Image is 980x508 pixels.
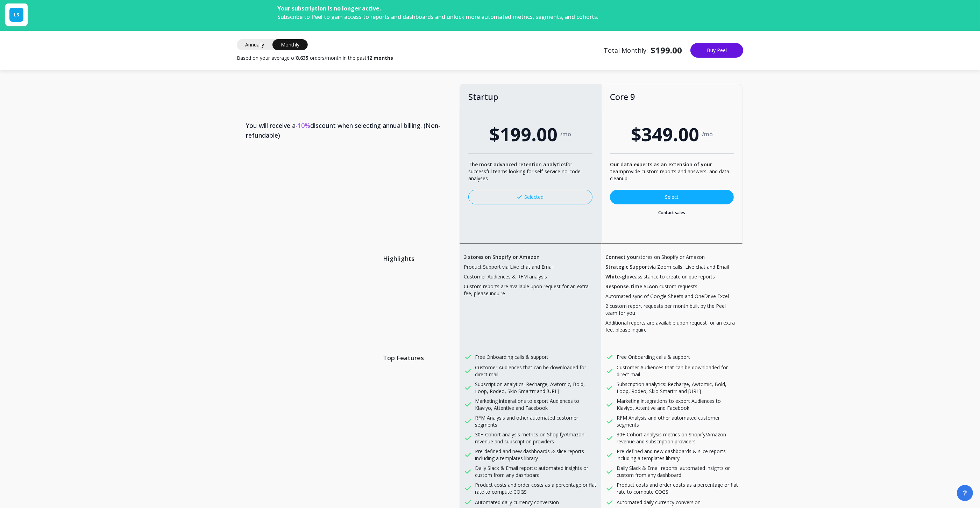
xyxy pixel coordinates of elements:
[617,364,738,378] span: Customer Audiences that can be downloaded for direct mail
[464,263,554,270] span: Product Support via Live chat and Email
[617,381,738,395] span: Subscription analytics: Recharge, Awtomic, Bold, Loop, Rodeo, Skio Smartrr and [URL]
[605,273,635,280] b: White-glove
[464,273,547,280] span: Customer Audiences & RFM analysis
[617,448,738,462] span: Pre-defined and new dashboards & slice reports including a templates library
[475,465,597,479] span: Daily Slack & Email reports: automated insights or custom from any dashboard
[475,499,559,506] span: Automated daily currency conversion
[561,131,571,138] span: /mo
[468,161,566,168] b: The most advanced retention analytics
[617,431,738,445] span: 30+ Cohort analysis metrics on Shopify/Amazon revenue and subscription providers
[605,303,738,317] span: 2 custom report requests per month built by the Peel team for you
[605,293,729,300] span: Automated sync of Google Sheets and OneDrive Excel
[617,414,738,428] span: RFM Analysis and other automated customer segments
[468,93,592,101] div: Startup
[464,254,540,260] b: 3 stores on Shopify or Amazon
[367,55,393,61] b: 12 months
[610,210,734,216] a: Contact sales
[604,45,682,56] span: Total Monthly:
[475,481,597,495] span: Product costs and order costs as a percentage or flat rate to compute COGS
[605,263,649,270] b: Strategic Support
[517,194,544,201] div: Selected
[475,381,597,395] span: Subscription analytics: Recharge, Awtomic, Bold, Loop, Rodeo, Skio Smartrr and [URL]
[605,254,705,261] span: stores on Shopify or Amazon
[296,121,310,130] span: -10%
[957,485,973,501] button: ?
[617,398,738,412] span: Marketing integrations to export Audiences to Klaviyo, Attentive and Facebook
[651,45,682,56] b: $199.00
[475,431,597,445] span: 30+ Cohort analysis metrics on Shopify/Amazon revenue and subscription providers
[468,161,581,182] span: for successful teams looking for self-service no-code analyses
[517,195,522,199] img: svg+xml;base64,PHN2ZyB3aWR0aD0iMTMiIGhlaWdodD0iMTAiIHZpZXdCb3g9IjAgMCAxMyAxMCIgZmlsbD0ibm9uZSIgeG...
[475,448,597,462] span: Pre-defined and new dashboards & slice reports including a templates library
[631,121,699,148] span: $349.00
[605,263,729,270] span: via Zoom calls, Live chat and Email
[237,55,393,61] span: Based on your average of orders/month in the past
[475,398,597,412] span: Marketing integrations to export Audiences to Klaviyo, Attentive and Facebook
[610,190,734,204] a: Select
[617,354,690,361] span: Free Onboarding calls & support
[464,283,597,297] span: Custom reports are available upon request for an extra fee, please inquire
[14,11,19,18] span: LS
[617,465,738,479] span: Daily Slack & Email reports: automated insights or custom from any dashboard
[610,161,729,182] span: provide custom reports and answers, and data cleanup
[690,43,743,58] button: Buy Peel
[277,13,598,21] span: Subscribe to Peel to gain access to reports and dashboards and unlock more automated metrics, seg...
[963,488,967,498] span: ?
[475,354,548,361] span: Free Onboarding calls & support
[605,283,652,290] b: Response-time SLA
[610,161,712,175] b: Our data experts as an extension of your team
[296,55,308,61] b: 8,635
[475,414,597,428] span: RFM Analysis and other automated customer segments
[605,273,715,280] span: assistance to create unique reports
[617,499,701,506] span: Automated daily currency conversion
[490,121,558,148] span: $199.00
[605,283,697,290] span: on custom requests
[610,93,734,101] div: Core 9
[237,109,460,151] th: You will receive a discount when selecting annual billing. (Non-refundable)
[605,319,738,333] span: Additional reports are available upon request for an extra fee, please inquire
[277,5,381,12] span: Your subscription is no longer active.
[379,244,460,343] span: Highlights
[237,39,272,50] span: Annually
[475,364,597,378] span: Customer Audiences that can be downloaded for direct mail
[605,254,638,260] b: Connect your
[617,481,738,495] span: Product costs and order costs as a percentage or flat rate to compute COGS
[272,39,308,50] span: Monthly
[702,131,713,138] span: /mo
